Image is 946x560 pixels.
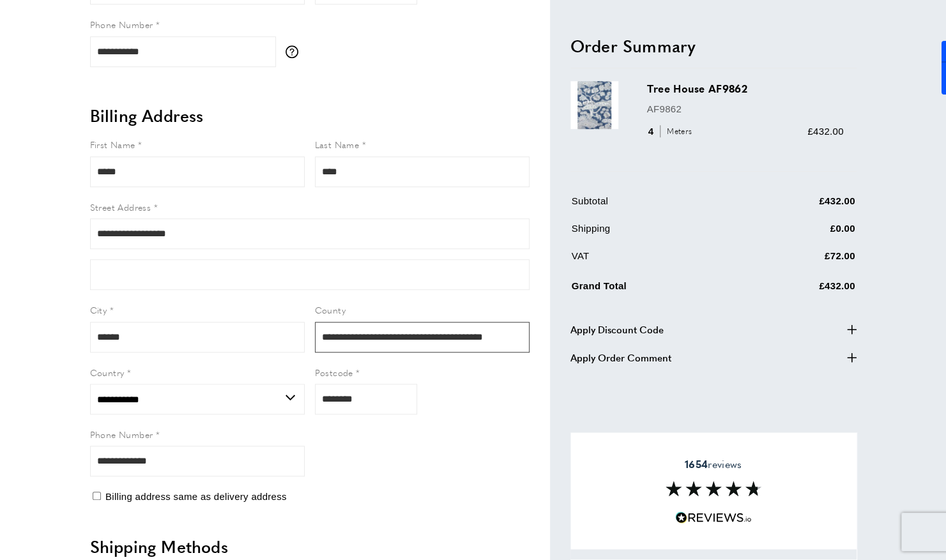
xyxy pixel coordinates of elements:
span: Apply Order Comment [570,350,671,365]
span: First Name [90,138,135,151]
span: Phone Number [90,18,153,31]
img: Tree House AF9862 [570,82,618,130]
td: VAT [572,248,743,273]
span: £432.00 [807,126,843,137]
img: Reviews section [666,481,761,497]
td: £0.00 [744,221,855,246]
span: Meters [660,126,695,138]
span: Street Address [90,201,151,213]
td: Shipping [572,221,743,246]
span: Postcode [315,366,353,379]
span: Phone Number [90,428,153,441]
span: Last Name [315,138,360,151]
h2: Order Summary [570,34,857,57]
span: Apply Discount Code [570,322,664,337]
span: Billing address same as delivery address [105,491,287,502]
h2: Billing Address [90,104,530,127]
td: Subtotal [572,193,743,218]
span: Country [90,366,125,379]
span: City [90,303,107,316]
p: AF9862 [647,102,844,117]
td: £72.00 [744,248,855,273]
img: Reviews.io 5 stars [675,512,752,524]
span: reviews [685,458,742,471]
td: £432.00 [744,193,855,218]
td: £432.00 [744,276,855,303]
strong: 1654 [685,457,708,471]
input: Billing address same as delivery address [93,492,101,500]
span: County [315,303,346,316]
td: Grand Total [572,276,743,303]
div: 4 [647,124,696,139]
h3: Tree House AF9862 [647,82,844,96]
h2: Shipping Methods [90,535,530,558]
button: More information [286,45,305,58]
